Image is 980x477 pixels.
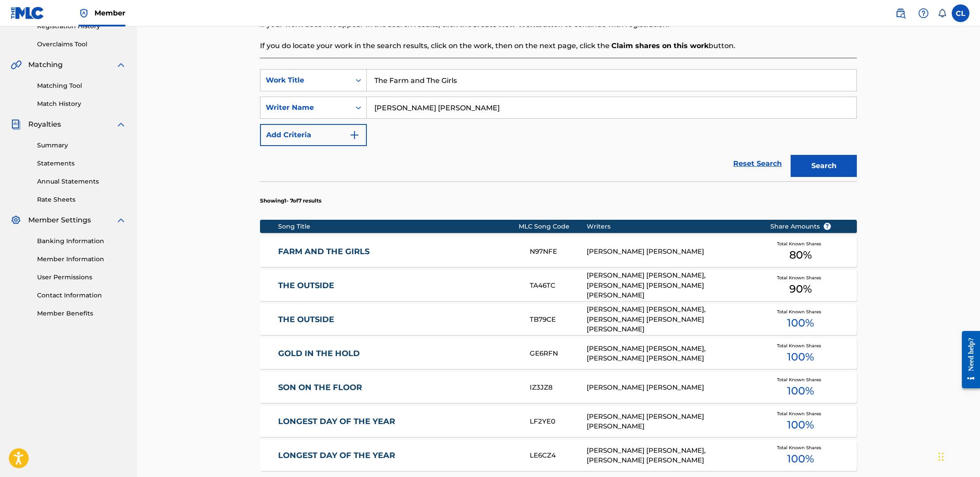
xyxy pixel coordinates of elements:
[260,197,321,205] p: Showing 1 - 7 of 7 results
[37,291,126,300] a: Contact Information
[278,222,519,231] div: Song Title
[530,315,586,325] div: TB79CE
[787,315,814,331] span: 100 %
[895,8,906,19] img: search
[938,9,946,18] div: Notifications
[789,281,812,297] span: 90 %
[11,119,21,130] img: Royalties
[37,99,126,109] a: Match History
[787,349,814,365] span: 100 %
[37,255,126,264] a: Member Information
[349,130,360,140] img: 9d2ae6d4665cec9f34b9.svg
[787,417,814,433] span: 100 %
[278,417,518,427] a: LONGEST DAY OF THE YEAR
[587,383,757,393] div: [PERSON_NAME] [PERSON_NAME]
[587,412,757,432] div: [PERSON_NAME] [PERSON_NAME] [PERSON_NAME]
[28,119,61,130] span: Royalties
[37,195,126,204] a: Rate Sheets
[260,41,857,51] p: If you do locate your work in the search results, click on the work, then on the next page, click...
[770,222,831,231] span: Share Amounts
[777,444,825,451] span: Total Known Shares
[530,417,586,427] div: LF2YE0
[777,342,825,349] span: Total Known Shares
[37,141,126,150] a: Summary
[116,60,126,70] img: expand
[530,451,586,461] div: LE6CZ4
[37,237,126,246] a: Banking Information
[611,41,709,50] strong: Claim shares on this work
[266,75,345,86] div: Work Title
[260,69,857,181] form: Search Form
[278,451,518,461] a: LONGEST DAY OF THE YEAR
[777,240,825,247] span: Total Known Shares
[278,383,518,393] a: SON ON THE FLOOR
[915,4,932,22] div: Help
[278,315,518,325] a: THE OUTSIDE
[587,270,757,300] div: [PERSON_NAME] [PERSON_NAME], [PERSON_NAME] [PERSON_NAME] [PERSON_NAME]
[37,177,126,186] a: Annual Statements
[777,376,825,383] span: Total Known Shares
[777,308,825,315] span: Total Known Shares
[892,4,909,22] a: Public Search
[587,446,757,466] div: [PERSON_NAME] [PERSON_NAME], [PERSON_NAME] [PERSON_NAME]
[28,215,91,225] span: Member Settings
[955,323,980,396] iframe: Resource Center
[266,102,345,113] div: Writer Name
[787,451,814,467] span: 100 %
[94,8,125,18] span: Member
[777,274,825,281] span: Total Known Shares
[530,281,586,291] div: TA46TC
[939,443,944,470] div: Drag
[79,8,89,19] img: Top Rightsholder
[530,349,586,359] div: GE6RFN
[918,8,929,19] img: help
[28,60,63,70] span: Matching
[587,222,757,231] div: Writers
[587,344,757,364] div: [PERSON_NAME] [PERSON_NAME], [PERSON_NAME] [PERSON_NAME]
[37,40,126,49] a: Overclaims Tool
[729,154,786,173] a: Reset Search
[278,281,518,291] a: THE OUTSIDE
[37,273,126,282] a: User Permissions
[116,119,126,130] img: expand
[587,304,757,334] div: [PERSON_NAME] [PERSON_NAME], [PERSON_NAME] [PERSON_NAME] [PERSON_NAME]
[37,159,126,168] a: Statements
[787,383,814,399] span: 100 %
[789,247,812,263] span: 80 %
[278,349,518,359] a: GOLD IN THE HOLD
[824,223,831,230] span: ?
[936,435,980,477] iframe: Chat Widget
[11,215,21,225] img: Member Settings
[11,7,45,19] img: MLC Logo
[37,309,126,318] a: Member Benefits
[530,383,586,393] div: IZ3JZ8
[278,247,518,257] a: FARM AND THE GIRLS
[116,215,126,225] img: expand
[791,155,857,177] button: Search
[587,247,757,257] div: [PERSON_NAME] [PERSON_NAME]
[37,81,126,90] a: Matching Tool
[11,60,22,70] img: Matching
[952,4,969,22] div: User Menu
[260,124,367,146] button: Add Criteria
[530,247,586,257] div: N97NFE
[519,222,587,231] div: MLC Song Code
[777,410,825,417] span: Total Known Shares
